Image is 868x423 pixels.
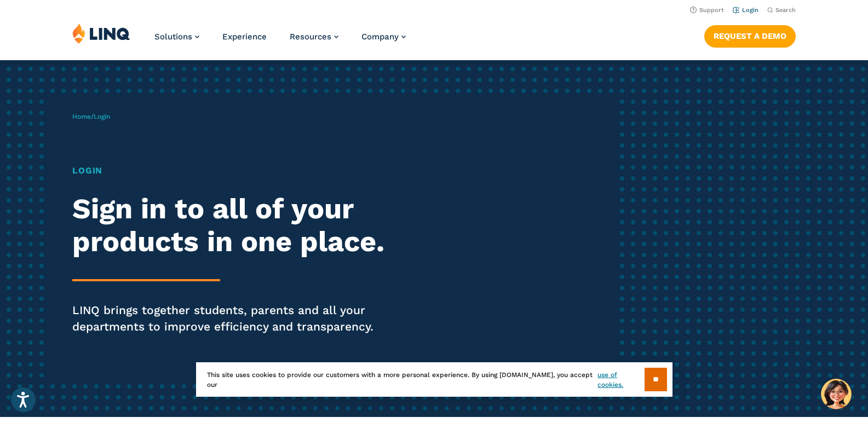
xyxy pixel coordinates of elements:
[733,7,758,14] a: Login
[775,7,796,14] span: Search
[94,113,110,120] span: Login
[72,302,407,335] p: LINQ brings together students, parents and all your departments to improve efficiency and transpa...
[361,32,406,42] a: Company
[72,23,130,44] img: LINQ | K‑12 Software
[361,32,399,42] span: Company
[290,32,331,42] span: Resources
[72,164,407,177] h1: Login
[821,379,852,409] button: Hello, have a question? Let’s chat.
[196,362,672,397] div: This site uses cookies to provide our customers with a more personal experience. By using [DOMAIN...
[154,23,406,59] nav: Primary Navigation
[72,193,407,258] h2: Sign in to all of your products in one place.
[704,23,796,47] nav: Button Navigation
[72,113,110,120] span: /
[597,370,644,390] a: use of cookies.
[290,32,338,42] a: Resources
[72,113,91,120] a: Home
[154,32,192,42] span: Solutions
[222,32,267,42] a: Experience
[690,7,724,14] a: Support
[767,6,796,14] button: Open Search Bar
[704,25,796,47] a: Request a Demo
[154,32,199,42] a: Solutions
